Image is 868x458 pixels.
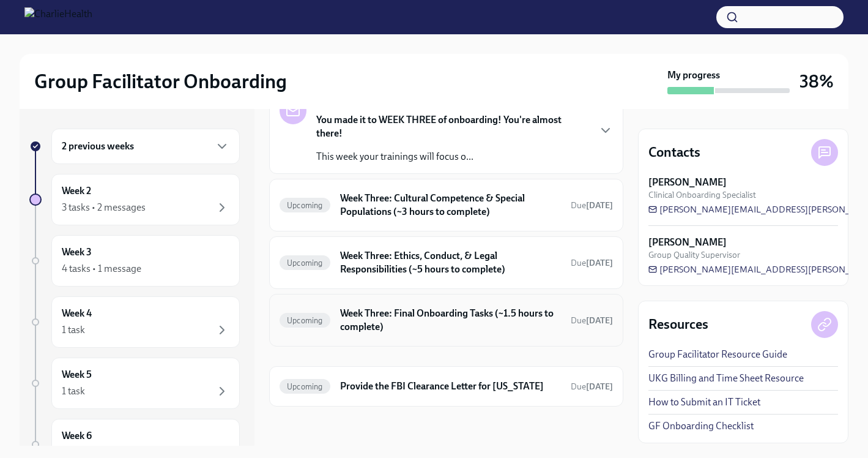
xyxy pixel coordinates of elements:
[51,129,240,164] div: 2 previous weeks
[571,200,613,211] span: Due
[340,249,561,276] h6: Week Three: Ethics, Conduct, & Legal Responsibilities (~5 hours to complete)
[29,235,240,287] a: Week 34 tasks • 1 message
[62,429,92,443] h6: Week 6
[280,304,613,336] a: UpcomingWeek Three: Final Onboarding Tasks (~1.5 hours to complete)Due[DATE]
[586,200,613,211] strong: [DATE]
[280,247,613,279] a: UpcomingWeek Three: Ethics, Conduct, & Legal Responsibilities (~5 hours to complete)Due[DATE]
[280,377,613,396] a: UpcomingProvide the FBI Clearance Letter for [US_STATE]Due[DATE]
[571,381,613,392] span: Due
[648,315,708,334] h4: Resources
[29,296,240,348] a: Week 41 task
[667,69,720,82] strong: My progress
[340,192,561,219] h6: Week Three: Cultural Competence & Special Populations (~3 hours to complete)
[571,381,613,392] span: September 9th, 2025 09:00
[62,246,92,259] h6: Week 3
[586,315,613,326] strong: [DATE]
[571,257,613,269] span: August 25th, 2025 09:00
[62,323,85,337] div: 1 task
[648,419,754,433] a: GF Onboarding Checklist
[648,372,804,385] a: UKG Billing and Time Sheet Resource
[571,315,613,326] span: August 23rd, 2025 09:00
[316,150,588,163] p: This week your trainings will focus o...
[648,189,756,201] span: Clinical Onboarding Specialist
[62,201,146,214] div: 3 tasks • 2 messages
[34,69,287,94] h2: Group Facilitator Onboarding
[799,70,834,92] h3: 38%
[62,307,92,320] h6: Week 4
[648,236,727,249] strong: [PERSON_NAME]
[316,114,562,139] strong: You made it to WEEK THREE of onboarding! You're almost there!
[648,143,700,162] h4: Contacts
[280,316,330,325] span: Upcoming
[280,189,613,221] a: UpcomingWeek Three: Cultural Competence & Special Populations (~3 hours to complete)Due[DATE]
[340,307,561,334] h6: Week Three: Final Onboarding Tasks (~1.5 hours to complete)
[648,249,740,261] span: Group Quality Supervisor
[280,382,330,391] span: Upcoming
[340,380,561,393] h6: Provide the FBI Clearance Letter for [US_STATE]
[571,315,613,326] span: Due
[29,174,240,225] a: Week 23 tasks • 2 messages
[571,258,613,268] span: Due
[62,184,91,198] h6: Week 2
[280,201,330,210] span: Upcoming
[24,7,92,27] img: CharlieHealth
[62,385,85,398] div: 1 task
[62,368,92,381] h6: Week 5
[586,258,613,268] strong: [DATE]
[648,348,787,361] a: Group Facilitator Resource Guide
[571,200,613,211] span: August 25th, 2025 09:00
[62,262,141,276] div: 4 tasks • 1 message
[280,258,330,268] span: Upcoming
[62,140,134,153] h6: 2 previous weeks
[29,358,240,409] a: Week 51 task
[648,176,727,189] strong: [PERSON_NAME]
[586,381,613,392] strong: [DATE]
[648,396,760,409] a: How to Submit an IT Ticket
